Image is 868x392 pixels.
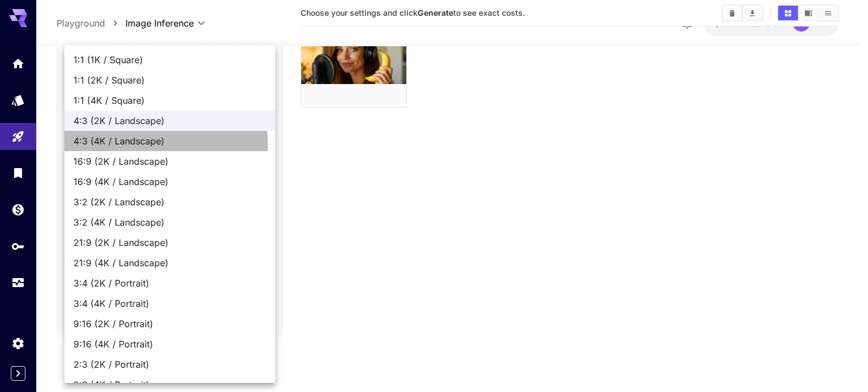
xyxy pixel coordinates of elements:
[73,215,266,229] span: 3:2 (4K / Landscape)
[73,175,266,188] span: 16:9 (4K / Landscape)
[73,195,266,209] span: 3:2 (2K / Landscape)
[73,256,266,270] span: 21:9 (4K / Landscape)
[73,94,266,107] span: 1:1 (4K / Square)
[73,358,266,371] span: 2:3 (2K / Portrait)
[73,155,266,168] span: 16:9 (2K / Landscape)
[73,114,266,127] span: 4:3 (2K / Landscape)
[73,317,266,331] span: 9:16 (2K / Portrait)
[73,378,266,391] span: 2:3 (4K / Portrait)
[73,297,266,310] span: 3:4 (4K / Portrait)
[73,236,266,249] span: 21:9 (2K / Landscape)
[73,53,266,67] span: 1:1 (1K / Square)
[73,337,266,351] span: 9:16 (4K / Portrait)
[73,134,266,148] span: 4:3 (4K / Landscape)
[73,73,266,87] span: 1:1 (2K / Square)
[73,276,266,290] span: 3:4 (2K / Portrait)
